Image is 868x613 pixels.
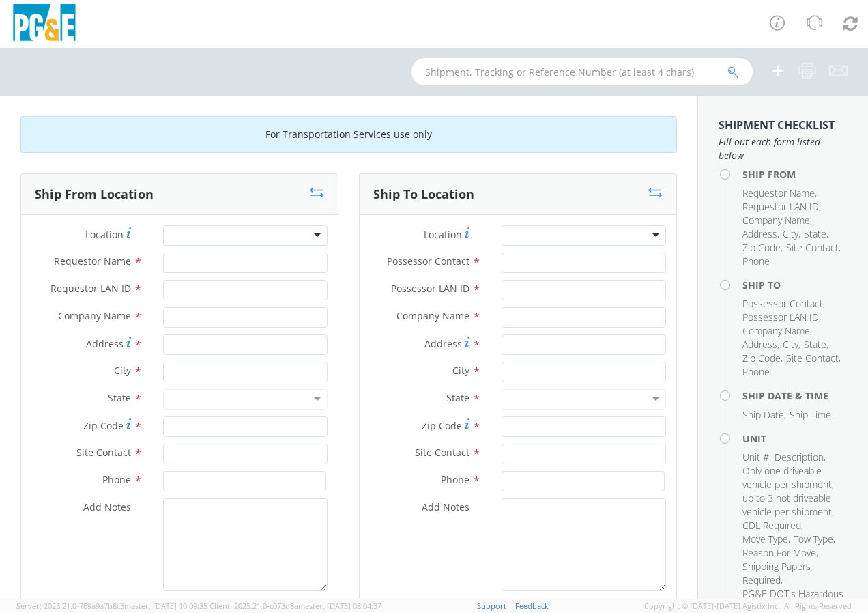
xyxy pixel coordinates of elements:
[76,446,131,459] span: Site Contact
[742,546,818,560] li: ,
[804,227,828,241] li: ,
[804,338,828,352] li: ,
[742,255,770,268] span: Phone
[373,188,474,201] h3: Ship To Location
[452,364,469,377] span: City
[83,500,131,513] span: Add Notes
[102,473,131,486] span: Phone
[424,337,462,350] span: Address
[108,391,131,404] span: State
[742,297,823,310] span: Possessor Contact
[783,338,800,352] li: ,
[644,601,852,612] span: Copyright © [DATE]-[DATE] Agistix Inc., All Rights Reserved
[742,311,821,324] li: ,
[742,464,844,519] li: ,
[742,519,803,532] li: ,
[114,364,131,377] span: City
[50,282,131,295] span: Requestor LAN ID
[209,601,381,611] span: Client: 2025.21.0-c073d8a
[786,241,841,255] li: ,
[742,352,783,365] li: ,
[742,338,779,352] li: ,
[794,532,835,546] li: ,
[742,227,779,241] li: ,
[742,169,848,180] h4: Ship From
[422,419,462,432] span: Zip Code
[16,601,207,611] span: Server: 2025.21.0-769a9a7b8c3
[10,4,78,44] img: pge-logo-06675f144f4cfa6a6814.png
[391,282,469,295] span: Possessor LAN ID
[719,135,848,162] span: Fill out each form listed below
[742,560,844,587] li: ,
[742,280,848,290] h4: Ship To
[742,365,770,378] span: Phone
[742,451,769,464] span: Unit #
[742,186,815,199] span: Requestor Name
[742,241,783,255] li: ,
[35,188,154,201] h3: Ship From Location
[742,200,821,214] li: ,
[742,227,777,240] span: Address
[441,473,469,486] span: Phone
[786,241,839,254] span: Site Contact
[804,227,826,240] span: State
[783,338,798,351] span: City
[422,500,469,513] span: Add Notes
[786,352,839,365] span: Site Contact
[775,451,826,464] li: ,
[786,352,841,365] li: ,
[298,601,381,611] span: master, [DATE] 08:04:37
[415,446,469,459] span: Site Contact
[742,560,811,586] span: Shipping Papers Required
[742,186,817,200] li: ,
[742,519,801,532] span: CDL Required
[411,58,753,85] input: Shipment, Tracking or Reference Number (at least 4 chars)
[124,601,207,611] span: master, [DATE] 10:09:35
[742,214,812,227] li: ,
[742,214,810,227] span: Company Name
[790,408,831,421] span: Ship Time
[742,546,816,559] span: Reason For Move
[742,451,771,464] li: ,
[742,241,781,254] span: Zip Code
[20,116,677,153] div: For Transportation Services use only
[85,228,124,241] span: Location
[794,532,833,545] span: Tow Type
[742,408,786,422] li: ,
[804,338,826,351] span: State
[742,297,825,311] li: ,
[86,337,124,350] span: Address
[742,311,819,324] span: Possessor LAN ID
[742,390,848,401] h4: Ship Date & Time
[446,391,469,404] span: State
[742,532,788,545] span: Move Type
[775,451,824,464] span: Description
[742,464,834,518] span: Only one driveable vehicle per shipment, up to 3 not driveable vehicle per shipment
[515,601,549,611] a: Feedback
[742,532,790,546] li: ,
[742,324,812,338] li: ,
[83,419,124,432] span: Zip Code
[742,200,819,213] span: Requestor LAN ID
[719,117,835,132] strong: Shipment Checklist
[742,352,781,365] span: Zip Code
[783,227,798,240] span: City
[387,255,469,268] span: Possessor Contact
[424,228,462,241] span: Location
[742,408,784,421] span: Ship Date
[783,227,800,241] li: ,
[742,433,848,444] h4: Unit
[477,601,506,611] a: Support
[396,309,469,322] span: Company Name
[742,338,777,351] span: Address
[58,309,131,322] span: Company Name
[54,255,131,268] span: Requestor Name
[742,324,810,337] span: Company Name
